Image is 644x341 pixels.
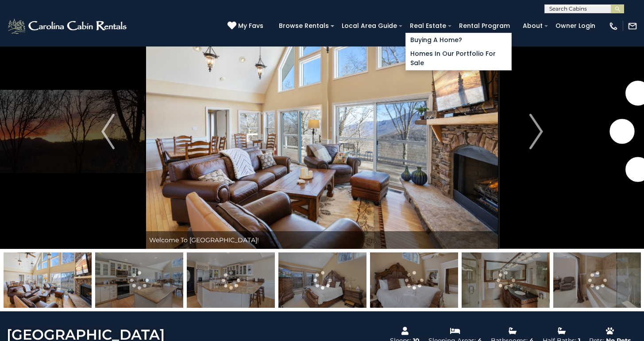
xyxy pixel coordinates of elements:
a: Owner Login [551,19,600,33]
a: Browse Rentals [274,19,333,33]
img: 163279007 [187,252,275,308]
img: White-1-2.png [7,17,129,35]
a: Local Area Guide [337,19,401,33]
button: Previous [71,14,145,249]
img: phone-regular-white.png [609,21,618,31]
img: arrow [101,114,115,149]
img: arrow [529,114,543,149]
img: 163279005 [4,252,92,308]
span: My Favs [238,21,263,31]
a: My Favs [228,21,266,31]
img: 163279010 [462,252,550,308]
a: About [518,19,547,33]
img: 163279006 [95,252,183,308]
img: 163279008 [278,252,366,308]
img: 163279009 [370,252,458,308]
a: Buying A Home? [406,33,511,47]
div: Welcome To [GEOGRAPHIC_DATA]! [145,231,499,249]
a: Homes in Our Portfolio For Sale [406,47,511,70]
a: Rental Program [455,19,514,33]
button: Next [499,14,573,249]
img: 163279011 [553,252,641,308]
a: Real Estate [405,19,451,33]
img: mail-regular-white.png [628,21,637,31]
